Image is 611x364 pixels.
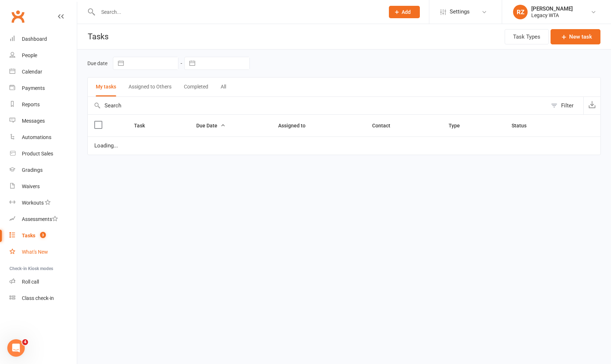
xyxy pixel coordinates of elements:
[22,167,43,173] div: Gradings
[9,129,77,146] a: Automations
[389,6,420,18] button: Add
[9,227,77,244] a: Tasks 3
[9,80,77,96] a: Payments
[9,96,77,113] a: Reports
[22,339,28,345] span: 4
[9,64,77,80] a: Calendar
[134,123,153,128] span: Task
[129,78,172,96] button: Assigned to Others
[96,7,379,17] input: Search...
[547,97,583,114] button: Filter
[9,244,77,260] a: What's New
[22,279,39,285] div: Roll call
[512,123,535,128] span: Status
[561,101,573,110] div: Filter
[9,178,77,195] a: Waivers
[22,249,48,255] div: What's New
[22,216,58,222] div: Assessments
[22,134,51,140] div: Automations
[134,121,153,130] button: Task
[96,78,116,96] button: My tasks
[513,5,528,19] div: RZ
[531,5,573,12] div: [PERSON_NAME]
[551,29,600,44] button: New task
[512,121,535,130] button: Status
[9,162,77,178] a: Gradings
[9,195,77,211] a: Workouts
[9,31,77,47] a: Dashboard
[22,69,42,75] div: Calendar
[22,200,44,206] div: Workouts
[196,123,225,128] span: Due Date
[449,123,468,128] span: Type
[88,97,547,114] input: Search
[450,4,470,20] span: Settings
[9,274,77,290] a: Roll call
[9,290,77,306] a: Class kiosk mode
[184,78,208,96] button: Completed
[22,295,54,301] div: Class check-in
[88,136,600,155] td: Loading...
[278,121,314,130] button: Assigned to
[40,232,46,238] span: 3
[402,9,411,15] span: Add
[9,7,27,25] a: Clubworx
[22,52,37,58] div: People
[22,118,45,124] div: Messages
[22,183,40,189] div: Waivers
[221,78,226,96] button: All
[9,146,77,162] a: Product Sales
[77,24,111,49] h1: Tasks
[22,102,40,107] div: Reports
[278,123,314,128] span: Assigned to
[22,151,53,157] div: Product Sales
[196,121,225,130] button: Due Date
[372,123,398,128] span: Contact
[531,12,573,19] div: Legacy WTA
[505,29,549,44] button: Task Types
[449,121,468,130] button: Type
[22,36,47,42] div: Dashboard
[9,211,77,227] a: Assessments
[22,85,45,91] div: Payments
[22,233,35,238] div: Tasks
[7,339,25,357] iframe: Intercom live chat
[9,113,77,129] a: Messages
[372,121,398,130] button: Contact
[87,60,107,66] label: Due date
[9,47,77,64] a: People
